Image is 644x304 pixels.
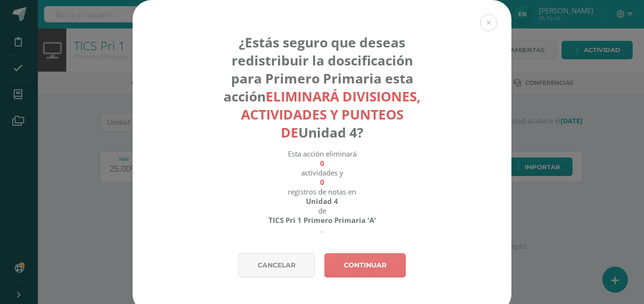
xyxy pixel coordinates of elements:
strong: Unidad 4 [306,196,338,206]
strong: 0 [320,177,324,187]
strong: eliminará divisiones, actividades y punteos de [241,87,421,141]
button: Close (Esc) [480,14,497,31]
div: Esta acción eliminará actividades y registros de notas en de . [217,149,427,234]
strong: TICS Pri 1 Primero Primaria 'A' [268,215,376,225]
h4: ¿Estás seguro que deseas redistribuir la doscificación para Primero Primaria esta acción Unidad 4? [217,33,427,141]
a: Continuar [324,253,406,277]
a: Cancelar [238,253,315,277]
strong: 0 [320,158,324,168]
